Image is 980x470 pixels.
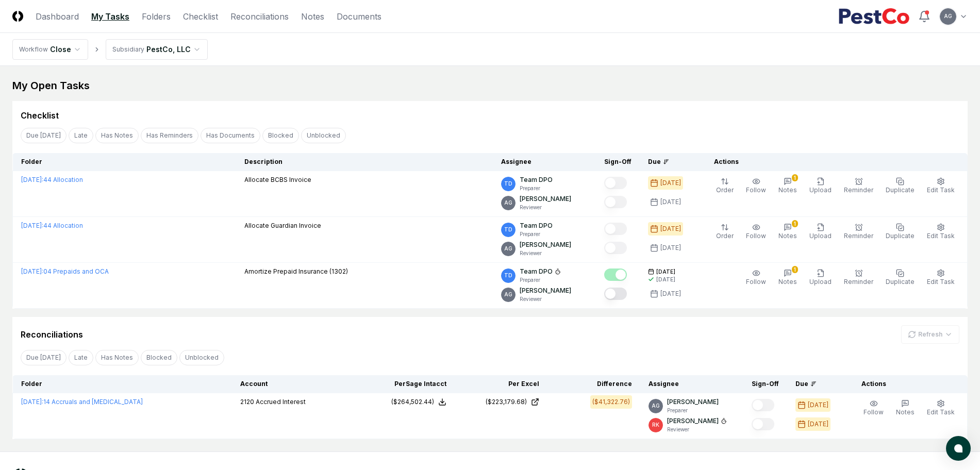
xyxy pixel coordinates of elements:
a: Reconciliations [230,10,289,23]
span: AG [652,402,660,410]
div: Account [240,379,354,389]
button: atlas-launcher [946,436,971,461]
th: Folder [13,375,232,393]
span: Upload [809,278,832,286]
span: AG [504,199,512,207]
span: RK [652,421,659,429]
span: Edit Task [927,186,955,194]
span: Duplicate [886,186,915,194]
p: Reviewer [520,295,571,303]
button: Reminder [842,221,875,243]
span: [DATE] [656,268,675,276]
span: AG [944,12,952,20]
span: Order [716,186,734,194]
button: Follow [744,175,768,197]
th: Assignee [493,153,596,171]
img: Logo [12,11,23,22]
button: Order [714,221,736,243]
p: Amortize Prepaid Insurance (1302) [244,267,348,276]
p: Preparer [520,276,561,284]
span: Follow [746,278,766,286]
a: [DATE]:14 Accruals and [MEDICAL_DATA] [21,398,143,406]
a: Documents [337,10,381,23]
p: Team DPO [520,221,553,230]
span: Accrued Interest [256,398,306,406]
button: Mark complete [604,177,627,189]
div: Reconciliations [21,328,83,341]
span: Edit Task [927,278,955,286]
nav: breadcrumb [12,39,208,60]
div: Checklist [21,109,59,122]
button: Has Documents [201,128,260,143]
button: Unblocked [179,350,224,365]
div: ($223,179.68) [486,397,527,407]
button: Blocked [141,350,177,365]
span: Upload [809,186,832,194]
span: Duplicate [886,278,915,286]
a: Folders [142,10,171,23]
button: Duplicate [884,267,917,289]
p: [PERSON_NAME] [667,416,719,426]
button: Follow [744,221,768,243]
button: 1Notes [776,221,799,243]
button: AG [939,7,957,26]
button: Mark complete [604,288,627,300]
div: [DATE] [808,400,828,410]
span: Edit Task [927,232,955,240]
a: [DATE]:44 Allocation [21,176,83,183]
p: [PERSON_NAME] [520,286,571,295]
button: Duplicate [884,175,917,197]
button: Upload [807,267,834,289]
div: [DATE] [656,276,675,283]
div: Subsidiary [112,45,144,54]
span: [DATE] : [21,222,43,229]
span: Duplicate [886,232,915,240]
button: Notes [894,397,917,419]
p: Allocate Guardian Invoice [244,221,321,230]
p: Preparer [520,184,553,192]
span: AG [504,245,512,253]
a: [DATE]:04 Prepaids and OCA [21,267,109,275]
p: Reviewer [520,204,571,211]
span: TD [504,272,512,279]
p: [PERSON_NAME] [520,194,571,204]
span: TD [504,180,512,188]
button: Upload [807,175,834,197]
span: [DATE] : [21,267,43,275]
button: Blocked [262,128,299,143]
button: Due Today [21,128,67,143]
button: Reminder [842,175,875,197]
div: ($264,502.44) [391,397,434,407]
button: Mark complete [604,242,627,254]
th: Per Sage Intacct [362,375,455,393]
button: Follow [744,267,768,289]
button: Follow [861,397,886,419]
span: Edit Task [927,408,955,416]
div: Due [795,379,837,389]
p: Team DPO [520,175,553,184]
th: Sign-Off [596,153,640,171]
span: Notes [778,232,797,240]
span: Reminder [844,278,873,286]
a: ($223,179.68) [463,397,539,407]
span: Reminder [844,232,873,240]
th: Assignee [640,375,743,393]
button: Mark complete [752,399,774,411]
p: Allocate BCBS Invoice [244,175,311,184]
div: 1 [792,174,798,181]
button: Unblocked [301,128,346,143]
p: [PERSON_NAME] [667,397,719,407]
th: Per Excel [455,375,547,393]
th: Description [236,153,493,171]
div: [DATE] [660,289,681,298]
a: Checklist [183,10,218,23]
span: Reminder [844,186,873,194]
th: Folder [13,153,236,171]
button: Due Today [21,350,67,365]
a: [DATE]:44 Allocation [21,222,83,229]
div: [DATE] [660,243,681,253]
div: 1 [792,220,798,227]
span: [DATE] : [21,398,43,406]
p: [PERSON_NAME] [520,240,571,249]
button: Edit Task [925,397,957,419]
